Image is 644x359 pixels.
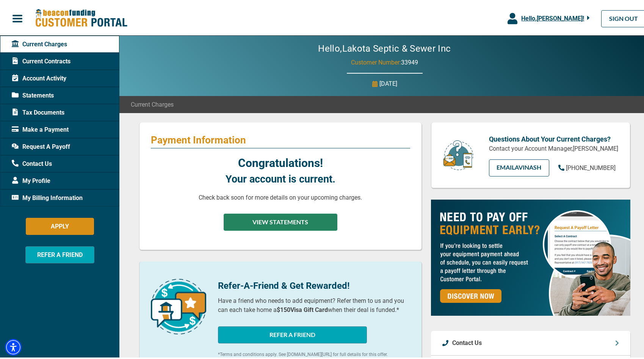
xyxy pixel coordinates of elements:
p: Contact Us [452,337,482,346]
p: Questions About Your Current Charges? [489,132,619,143]
p: Payment Information [151,132,410,145]
span: Current Contracts [12,55,71,65]
p: [DATE] [379,78,397,87]
b: $150 Visa Gift Card [277,305,328,312]
img: payoff-ad-px.jpg [431,198,630,314]
button: REFER A FRIEND [25,245,94,262]
span: Make a Payment [12,124,69,133]
span: Request A Payoff [12,141,70,150]
a: [PHONE_NUMBER] [558,162,616,171]
button: REFER A FRIEND [218,325,367,342]
span: Customer Number: [351,57,401,65]
span: Current Charges [12,38,67,47]
span: 33949 [401,57,418,65]
img: refer-a-friend-icon.png [151,277,206,333]
p: Congratulations! [238,153,323,170]
span: [PHONE_NUMBER] [566,163,616,170]
span: Statements [12,90,54,99]
img: Beacon Funding Customer Portal Logo [35,7,127,27]
span: Account Activity [12,72,66,82]
h2: Hello, Lakota Septic & Sewer Inc [295,42,473,53]
button: APPLY [26,216,94,233]
button: VIEW STATEMENTS [224,212,337,229]
p: Contact your Account Manager, [PERSON_NAME] [489,143,619,152]
p: *Terms and conditions apply. See [DOMAIN_NAME][URL] for full details for this offer. [218,350,410,356]
span: Current Charges [131,99,174,108]
span: My Profile [12,175,50,184]
p: Refer-A-Friend & Get Rewarded! [218,277,410,291]
span: Contact Us [12,158,52,167]
span: My Billing Information [12,192,83,201]
p: Have a friend who needs to add equipment? Refer them to us and you can each take home a when thei... [218,295,410,313]
span: Hello, [PERSON_NAME] ! [521,13,584,20]
p: Your account is current. [226,170,335,186]
p: Check back soon for more details on your upcoming charges. [199,192,362,201]
a: EMAILAvinash [489,158,549,175]
span: Tax Documents [12,107,64,116]
div: Accessibility Menu [5,337,22,354]
img: customer-service.png [441,138,475,170]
